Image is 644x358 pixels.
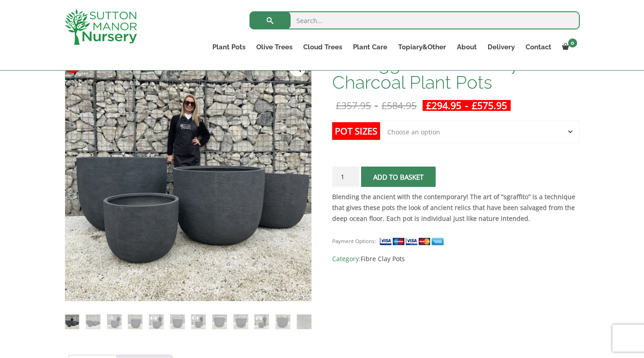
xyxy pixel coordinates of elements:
[65,9,137,45] img: logo
[86,315,100,329] img: The Egg Pot Fibre Clay Charcoal Plant Pots - Image 2
[65,315,80,329] img: The Egg Pot Fibre Clay Charcoal Plant Pots
[557,41,580,53] a: 0
[520,41,557,53] a: Contact
[170,315,185,329] img: The Egg Pot Fibre Clay Charcoal Plant Pots - Image 6
[234,315,248,329] img: The Egg Pot Fibre Clay Charcoal Plant Pots - Image 9
[451,41,482,53] a: About
[149,315,164,329] img: The Egg Pot Fibre Clay Charcoal Plant Pots - Image 5
[332,122,380,140] label: Pot Sizes
[472,99,477,112] span: £
[361,254,405,263] a: Fibre Clay Pots
[254,315,269,329] img: The Egg Pot Fibre Clay Charcoal Plant Pots - Image 10
[393,41,451,53] a: Topiary&Other
[568,38,577,48] span: 0
[482,41,520,53] a: Delivery
[423,100,511,111] ins: -
[332,253,579,264] span: Category:
[332,167,359,187] input: Product quantity
[332,54,579,92] h1: The Egg Pot Fibre Clay Charcoal Plant Pots
[336,99,371,112] bdi: 357.95
[426,99,432,112] span: £
[212,315,227,329] img: The Egg Pot Fibre Clay Charcoal Plant Pots - Image 8
[298,41,348,53] a: Cloud Trees
[251,41,298,53] a: Olive Trees
[361,167,436,187] button: Add to basket
[332,100,420,111] del: -
[336,99,341,112] span: £
[107,315,122,329] img: The Egg Pot Fibre Clay Charcoal Plant Pots - Image 3
[379,237,447,246] img: payment supported
[426,99,461,112] bdi: 294.95
[297,315,311,329] img: The Egg Pot Fibre Clay Charcoal Plant Pots - Image 12
[249,11,580,29] input: Search...
[348,41,393,53] a: Plant Care
[128,315,142,329] img: The Egg Pot Fibre Clay Charcoal Plant Pots - Image 4
[332,238,376,244] small: Payment Options:
[191,315,206,329] img: The Egg Pot Fibre Clay Charcoal Plant Pots - Image 7
[472,99,507,112] bdi: 575.95
[381,99,417,112] bdi: 584.95
[381,99,387,112] span: £
[276,315,290,329] img: The Egg Pot Fibre Clay Charcoal Plant Pots - Image 11
[332,192,575,223] strong: Blending the ancient with the contemporary! The art of “sgraffito” is a technique that gives thes...
[207,41,251,53] a: Plant Pots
